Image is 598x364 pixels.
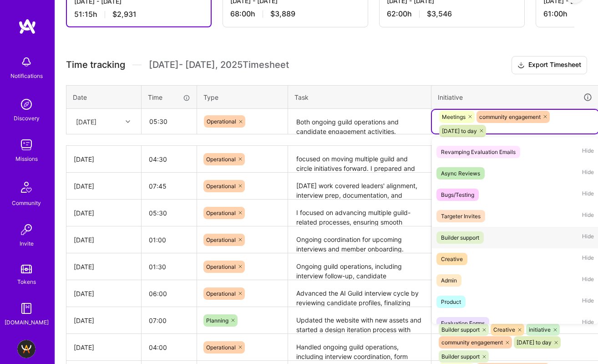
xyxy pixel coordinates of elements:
[142,109,196,133] input: HH:MM
[517,61,525,70] i: icon Download
[206,210,236,216] span: Operational
[493,326,515,333] span: Creative
[76,117,96,126] div: [DATE]
[289,308,430,333] textarea: Updated the website with new assets and started a design iteration process with [PERSON_NAME] for...
[15,340,38,358] a: A.Team - Grow A.Team's Community & Demand
[441,326,480,333] span: Builder support
[142,308,197,333] input: HH:MM
[441,339,503,346] span: community engagement
[74,289,134,298] div: [DATE]
[441,211,481,221] div: Targeter Invites
[17,95,35,113] img: discovery
[206,317,228,324] span: Planning
[74,343,134,352] div: [DATE]
[206,344,236,351] span: Operational
[142,174,197,198] input: HH:MM
[441,190,474,200] div: Bugs/Testing
[270,9,295,19] span: $3,889
[529,326,551,333] span: initiative
[74,262,134,272] div: [DATE]
[289,147,430,172] textarea: focused on moving multiple guild and circle initiatives forward. I prepared and refined detailed ...
[5,318,49,327] div: [DOMAIN_NAME]
[74,10,203,19] div: 51:15 h
[17,277,36,287] div: Tokens
[582,146,594,158] span: Hide
[582,253,594,265] span: Hide
[582,210,594,222] span: Hide
[17,136,35,154] img: teamwork
[74,181,134,191] div: [DATE]
[206,290,236,297] span: Operational
[387,9,517,19] div: 62:00 h
[441,147,516,157] div: Revamping Evaluation Emails
[441,169,480,178] div: Async Reviews
[142,228,197,252] input: HH:MM
[10,71,43,81] div: Notifications
[149,59,289,71] span: [DATE] - [DATE] , 2025 Timesheet
[582,296,594,308] span: Hide
[17,220,35,239] img: Invite
[20,239,34,248] div: Invite
[206,263,236,270] span: Operational
[442,113,466,120] span: Meetings
[517,339,552,346] span: [DATE] to day
[15,154,38,164] div: Missions
[112,10,137,19] span: $2,931
[441,254,463,264] div: Creative
[441,353,480,360] span: Builder support
[427,9,452,19] span: $3,546
[441,233,479,242] div: Builder support
[289,200,430,226] textarea: I focused on advancing multiple guild-related processes, ensuring smooth coordination between int...
[17,53,35,71] img: bell
[289,227,430,252] textarea: Ongoing coordination for upcoming interviews and member onboarding.
[142,147,197,171] input: HH:MM
[230,9,360,19] div: 68:00 h
[74,154,134,164] div: [DATE]
[582,189,594,201] span: Hide
[142,335,197,359] input: HH:MM
[582,231,594,244] span: Hide
[442,128,477,134] span: [DATE] to day
[479,113,541,120] span: community engagement
[206,183,236,190] span: Operational
[18,18,36,35] img: logo
[66,59,125,71] span: Time tracking
[17,340,35,358] img: A.Team - Grow A.Team's Community & Demand
[17,299,35,318] img: guide book
[289,254,430,279] textarea: Ongoing guild operations, including interview follow-up, candidate evaluations, and preparation o...
[66,85,142,109] th: Date
[289,110,430,134] textarea: Both ongoing guild operations and candidate engagement activities. I managed and coordinated mult...
[142,255,197,279] input: HH:MM
[126,119,130,124] i: icon Chevron
[289,335,430,360] textarea: Handled ongoing guild operations, including interview coordination, form tracking, and inbox mana...
[197,85,288,109] th: Type
[206,236,236,243] span: Operational
[289,174,430,199] textarea: [DATE] work covered leaders' alignment, interview prep, documentation, and automation setup. I st...
[206,156,236,163] span: Operational
[142,201,197,225] input: HH:MM
[582,167,594,179] span: Hide
[74,316,134,325] div: [DATE]
[15,176,37,198] img: Community
[142,282,197,306] input: HH:MM
[441,318,485,328] div: Evaluation Forms
[289,281,430,306] textarea: Advanced the AI Guild interview cycle by reviewing candidate profiles, finalizing acceptance deci...
[512,56,587,74] button: Export Timesheet
[582,317,594,329] span: Hide
[438,92,593,103] div: Initiative
[441,297,461,307] div: Product
[14,113,40,123] div: Discovery
[12,198,41,208] div: Community
[148,92,190,102] div: Time
[207,118,236,125] span: Operational
[21,265,32,273] img: tokens
[74,208,134,218] div: [DATE]
[74,235,134,245] div: [DATE]
[288,85,431,109] th: Task
[441,276,457,285] div: Admin
[582,274,594,287] span: Hide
